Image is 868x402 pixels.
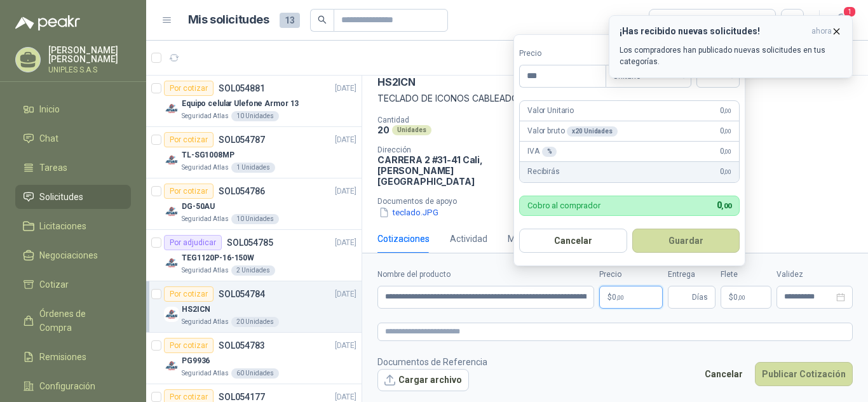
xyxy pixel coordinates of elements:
[164,101,179,116] img: Company Logo
[39,379,95,393] span: Configuración
[620,44,842,67] p: Los compradores han publicado nuevas solicitudes en tus categorías.
[182,368,229,379] p: Seguridad Atlas
[721,269,771,281] label: Flete
[377,355,487,369] p: Documentos de Referencia
[231,265,275,276] div: 2 Unidades
[508,232,546,246] div: Mensajes
[377,116,544,124] p: Cantidad
[616,294,624,301] span: ,00
[519,229,627,253] button: Cancelar
[720,166,731,178] span: 0
[15,272,131,297] a: Cotizar
[146,76,362,127] a: Por cotizarSOL054881[DATE] Company LogoEquipo celular Ulefone Armor 13Seguridad Atlas10 Unidades
[15,156,131,180] a: Tareas
[146,333,362,384] a: Por cotizarSOL054783[DATE] Company LogoPG9936Seguridad Atlas60 Unidades
[377,91,853,105] p: TECLADO DE ICONOS CABLEADO
[182,149,234,161] p: TL-SG1008MP
[335,237,356,249] p: [DATE]
[377,206,440,219] button: teclado.JPG
[377,124,390,135] p: 20
[527,201,600,210] p: Cobro al comprador
[231,317,279,327] div: 20 Unidades
[567,126,617,137] div: x 20 Unidades
[219,84,265,93] p: SOL054881
[15,345,131,369] a: Remisiones
[39,278,69,291] span: Cotizar
[219,392,265,401] p: SOL054177
[692,286,708,308] span: Días
[729,293,733,301] span: $
[599,286,663,309] p: $0,00
[377,232,430,246] div: Cotizaciones
[219,187,265,196] p: SOL054786
[15,302,131,340] a: Órdenes de Compra
[519,48,606,60] label: Precio
[182,163,229,173] p: Seguridad Atlas
[15,185,131,209] a: Solicitudes
[219,135,265,144] p: SOL054787
[377,76,416,89] p: HS2ICN
[527,125,618,137] p: Valor bruto
[164,358,179,373] img: Company Logo
[755,362,853,386] button: Publicar Cotización
[219,290,265,298] p: SOL054784
[733,293,745,301] span: 0
[182,214,229,224] p: Seguridad Atlas
[164,255,179,271] img: Company Logo
[15,243,131,267] a: Negociaciones
[335,134,356,146] p: [DATE]
[231,111,279,121] div: 10 Unidades
[39,219,86,233] span: Licitaciones
[811,26,832,37] span: ahora
[377,145,517,154] p: Dirección
[146,281,362,333] a: Por cotizarSOL054784[DATE] Company LogoHS2ICNSeguridad Atlas20 Unidades
[39,161,67,175] span: Tareas
[182,304,210,316] p: HS2ICN
[721,202,731,210] span: ,00
[231,163,275,173] div: 1 Unidades
[164,235,222,250] div: Por adjudicar
[182,355,210,367] p: PG9936
[15,15,80,30] img: Logo peakr
[698,362,750,386] button: Cancelar
[39,131,58,145] span: Chat
[231,368,279,379] div: 60 Unidades
[164,184,214,199] div: Por cotizar
[146,230,362,281] a: Por adjudicarSOL054785[DATE] Company LogoTEG1120P-16-150WSeguridad Atlas2 Unidades
[721,286,771,309] p: $ 0,00
[335,288,356,300] p: [DATE]
[377,269,594,281] label: Nombre del producto
[377,197,863,206] p: Documentos de apoyo
[164,286,214,302] div: Por cotizar
[609,15,853,78] button: ¡Has recibido nuevas solicitudes!ahora Los compradores han publicado nuevas solicitudes en tus ca...
[542,147,557,157] div: %
[227,238,273,247] p: SOL054785
[39,102,60,116] span: Inicio
[39,190,83,204] span: Solicitudes
[164,204,179,219] img: Company Logo
[164,307,179,322] img: Company Logo
[164,132,214,147] div: Por cotizar
[717,200,731,210] span: 0
[724,107,731,114] span: ,00
[599,269,663,281] label: Precio
[48,46,131,64] p: [PERSON_NAME] [PERSON_NAME]
[720,105,731,117] span: 0
[632,229,740,253] button: Guardar
[39,350,86,364] span: Remisiones
[280,13,300,28] span: 13
[612,293,624,301] span: 0
[720,145,731,157] span: 0
[15,374,131,398] a: Configuración
[146,178,362,230] a: Por cotizarSOL054786[DATE] Company LogoDG-50AUSeguridad Atlas10 Unidades
[377,154,517,187] p: CARRERA 2 #31-41 Cali , [PERSON_NAME][GEOGRAPHIC_DATA]
[527,145,557,157] p: IVA
[318,15,327,24] span: search
[182,317,229,327] p: Seguridad Atlas
[182,98,299,110] p: Equipo celular Ulefone Armor 13
[231,214,279,224] div: 10 Unidades
[15,97,131,121] a: Inicio
[843,6,857,18] span: 1
[527,105,574,117] p: Valor Unitario
[164,152,179,168] img: Company Logo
